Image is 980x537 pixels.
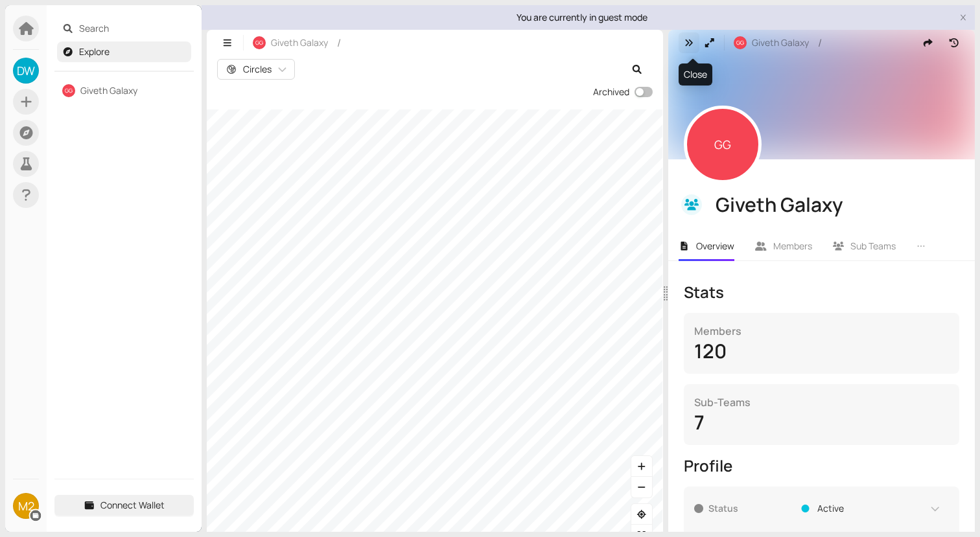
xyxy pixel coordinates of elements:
[959,14,967,21] span: close
[255,40,263,46] span: GG
[773,240,812,252] span: Members
[18,493,34,519] span: M2
[684,282,959,303] div: Stats
[696,240,734,252] span: Overview
[246,32,334,53] button: GGGiveth Galaxy
[694,323,949,339] div: Members
[815,22,826,63] span: /
[17,58,35,84] span: DW
[209,10,954,25] div: You are currently in guest mode
[54,495,194,516] button: Connect Wallet
[694,410,949,435] div: 7
[243,62,272,76] span: Circles
[716,192,953,217] div: Giveth Galaxy
[80,84,137,97] a: Giveth Galaxy
[817,501,844,516] span: Active
[79,18,187,39] span: Search
[79,45,110,58] a: Explore
[684,455,959,476] div: Profile
[916,242,926,251] span: ellipsis
[850,240,896,252] span: Sub Teams
[708,501,791,516] span: Status
[334,22,345,63] span: /
[959,14,967,22] button: close
[714,106,731,183] span: GG
[694,339,949,363] div: 120
[752,36,809,50] span: Giveth Galaxy
[727,32,815,53] button: GGGiveth Galaxy
[694,394,949,410] div: Sub-Teams
[736,40,744,46] span: GG
[593,85,629,99] div: Archived
[271,36,328,50] span: Giveth Galaxy
[100,498,165,512] span: Connect Wallet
